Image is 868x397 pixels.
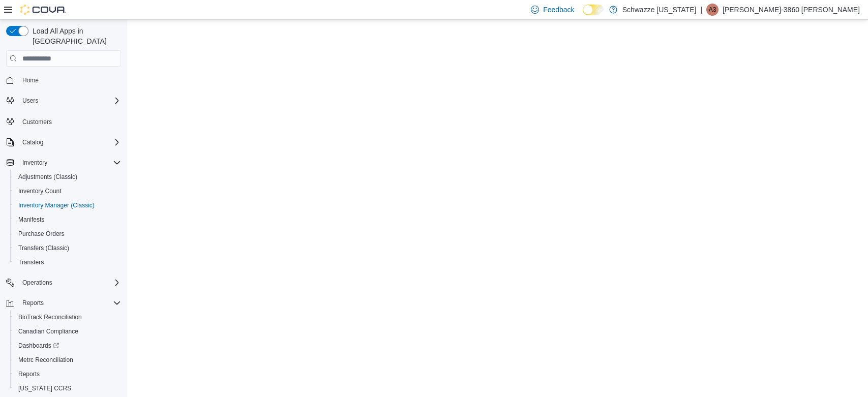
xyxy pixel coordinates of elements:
[18,157,121,169] span: Inventory
[18,201,95,209] span: Inventory Manager (Classic)
[22,76,39,84] span: Home
[18,74,121,86] span: Home
[14,354,77,366] a: Metrc Reconciliation
[10,324,125,339] button: Canadian Compliance
[18,297,48,309] button: Reports
[14,382,75,394] a: [US_STATE] CCRS
[2,114,125,129] button: Customers
[18,74,43,86] a: Home
[543,5,574,15] span: Feedback
[14,171,121,183] span: Adjustments (Classic)
[28,26,121,46] span: Load All Apps in [GEOGRAPHIC_DATA]
[14,325,121,338] span: Canadian Compliance
[18,136,47,148] button: Catalog
[14,382,121,394] span: Washington CCRS
[14,311,86,323] a: BioTrack Reconciliation
[10,170,125,184] button: Adjustments (Classic)
[583,5,604,15] input: Dark Mode
[18,95,42,107] button: Users
[18,370,40,378] span: Reports
[14,311,121,323] span: BioTrack Reconciliation
[14,256,121,268] span: Transfers
[14,199,121,211] span: Inventory Manager (Classic)
[22,279,52,287] span: Operations
[10,310,125,324] button: BioTrack Reconciliation
[14,242,121,254] span: Transfers (Classic)
[22,138,43,146] span: Catalog
[14,340,121,352] span: Dashboards
[18,115,121,128] span: Customers
[14,213,48,226] a: Manifests
[14,185,121,197] span: Inventory Count
[18,384,71,392] span: [US_STATE] CCRS
[18,116,56,128] a: Customers
[20,5,66,15] img: Cova
[14,199,99,211] a: Inventory Manager (Classic)
[10,198,125,212] button: Inventory Manager (Classic)
[10,367,125,381] button: Reports
[14,368,121,380] span: Reports
[22,97,38,105] span: Users
[14,213,121,226] span: Manifests
[22,299,44,307] span: Reports
[2,276,125,290] button: Operations
[2,94,125,108] button: Users
[18,313,82,321] span: BioTrack Reconciliation
[2,135,125,149] button: Catalog
[18,277,121,289] span: Operations
[18,277,56,289] button: Operations
[18,297,121,309] span: Reports
[18,230,65,238] span: Purchase Orders
[10,255,125,269] button: Transfers
[14,242,73,254] a: Transfers (Classic)
[18,157,51,169] button: Inventory
[10,212,125,227] button: Manifests
[14,368,44,380] a: Reports
[14,256,48,268] a: Transfers
[10,227,125,241] button: Purchase Orders
[22,159,47,167] span: Inventory
[18,327,78,335] span: Canadian Compliance
[18,216,44,224] span: Manifests
[14,340,63,352] a: Dashboards
[14,185,66,197] a: Inventory Count
[2,296,125,310] button: Reports
[18,187,62,195] span: Inventory Count
[14,171,81,183] a: Adjustments (Classic)
[18,173,77,181] span: Adjustments (Classic)
[700,4,702,16] p: |
[10,353,125,367] button: Metrc Reconciliation
[14,228,69,240] a: Purchase Orders
[723,4,860,16] p: [PERSON_NAME]-3860 [PERSON_NAME]
[706,4,719,16] div: Alexis-3860 Shoope
[10,339,125,353] a: Dashboards
[583,15,583,16] span: Dark Mode
[14,228,121,240] span: Purchase Orders
[18,356,73,364] span: Metrc Reconciliation
[14,354,121,366] span: Metrc Reconciliation
[14,325,82,338] a: Canadian Compliance
[18,258,44,266] span: Transfers
[622,4,697,16] p: Schwazze [US_STATE]
[10,184,125,198] button: Inventory Count
[18,244,69,252] span: Transfers (Classic)
[709,4,716,16] span: A3
[18,342,59,350] span: Dashboards
[10,381,125,395] button: [US_STATE] CCRS
[18,95,121,107] span: Users
[2,156,125,170] button: Inventory
[2,73,125,87] button: Home
[22,118,52,126] span: Customers
[18,136,121,148] span: Catalog
[10,241,125,255] button: Transfers (Classic)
